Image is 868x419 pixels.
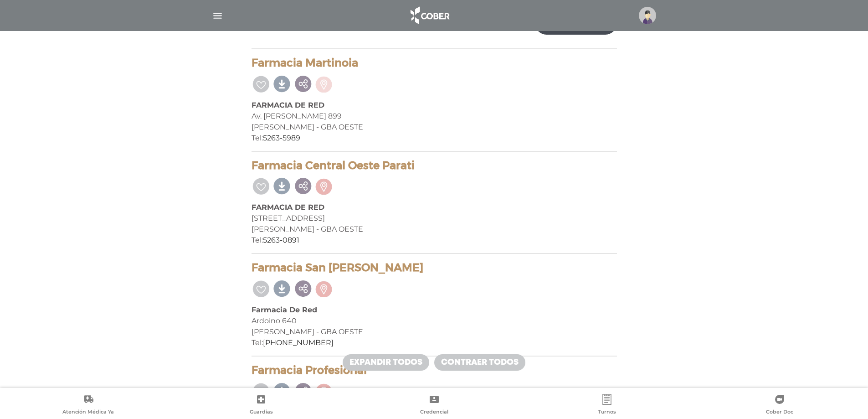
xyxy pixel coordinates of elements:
[252,337,617,348] div: Tel:
[252,261,617,274] h4: Farmacia San [PERSON_NAME]
[252,101,324,109] b: FARMACIA DE RED
[263,236,299,244] a: 5263-0891
[212,10,223,21] img: Cober_menu-lines-white.svg
[343,354,429,371] a: Expandir todos
[252,213,617,224] div: [STREET_ADDRESS]
[348,394,520,417] a: Credencial
[252,133,617,144] div: Tel:
[252,224,617,235] div: [PERSON_NAME] - GBA OESTE
[252,159,617,172] h4: Farmacia Central Oeste Parati
[252,305,317,314] b: Farmacia De Red
[639,7,656,24] img: profile-placeholder.svg
[252,364,617,377] h4: Farmacia Profesional
[766,409,793,417] span: Cober Doc
[250,409,273,417] span: Guardias
[175,394,347,417] a: Guardias
[252,122,617,133] div: [PERSON_NAME] - GBA OESTE
[434,354,525,371] a: Contraer todos
[693,394,866,417] a: Cober Doc
[2,394,175,417] a: Atención Médica Ya
[520,394,693,417] a: Turnos
[598,409,616,417] span: Turnos
[420,409,448,417] span: Credencial
[263,134,300,142] a: 5263-5989
[252,57,617,70] h4: Farmacia Martinoia
[62,409,114,417] span: Atención Médica Ya
[252,203,324,212] b: FARMACIA DE RED
[263,338,334,347] a: [PHONE_NUMBER]
[252,316,617,326] div: Ardoino 640
[252,235,617,246] div: Tel:
[406,5,453,26] img: logo_cober_home-white.png
[252,111,617,122] div: Av. [PERSON_NAME] 899
[252,326,617,337] div: [PERSON_NAME] - GBA OESTE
